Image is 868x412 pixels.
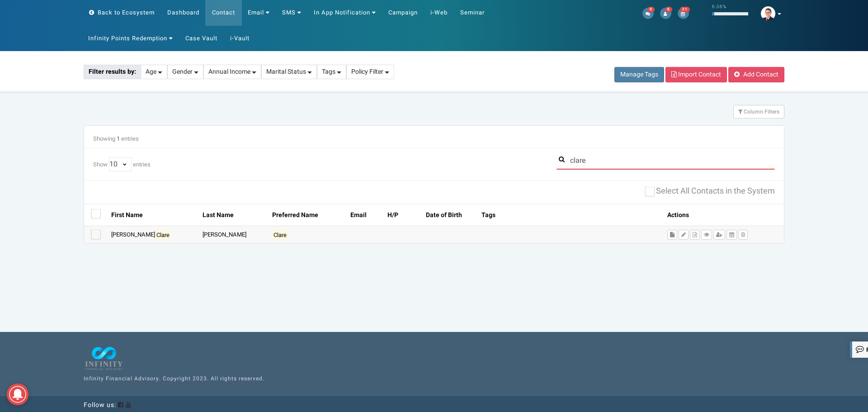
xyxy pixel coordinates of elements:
[111,210,143,220] span: First Name
[208,67,250,76] span: Annual Income
[146,67,156,76] span: Age
[179,26,224,52] a: Case Vault
[117,134,120,143] span: 1
[93,134,115,143] span: Showing
[417,212,474,219] span: Date of Birth
[185,34,217,43] span: Case Vault
[133,160,151,169] span: entries
[272,229,288,240] mark: Clare
[272,212,343,219] span: Preferred Name
[121,134,139,143] span: entries
[98,8,155,17] span: Back to Ecosystem
[84,226,784,244] div: [PERSON_NAME]Clare [PERSON_NAME] Clare
[743,70,778,79] span: Add Contact
[712,4,726,10] small: 6.06%
[557,153,775,170] input: Search First or Last Name or Preferred Name or NRIC
[203,210,234,220] span: Last Name
[282,8,296,17] span: SMS
[350,210,367,220] span: Email
[667,210,689,220] span: Actions
[84,400,116,410] span: Follow us:
[230,34,250,43] span: i-Vault
[460,8,485,17] span: Seminar
[388,8,418,17] span: Campaign
[387,212,410,219] span: H/P
[647,7,655,12] span: 0
[84,374,264,383] span: Infinity Financial Advisory. Copyright 2023. All rights reserved.
[705,1,755,24] a: 6.06%
[350,212,380,219] span: Email
[678,70,721,79] span: Import Contact
[426,210,462,220] span: Date of Birth
[314,8,370,17] span: In App Notification
[620,70,658,79] span: Manage Tags
[642,9,654,18] a: 0
[172,67,193,76] span: Gender
[223,26,256,52] a: i-Vault
[665,7,672,12] span: 6
[84,65,141,79] span: Filter results by:
[744,108,779,116] span: Column Filters
[81,26,179,52] a: Infinity Points Redemption
[656,185,775,197] span: Select All Contacts in the System
[203,212,265,219] span: Last Name
[387,210,398,220] span: H/P
[88,34,167,43] span: Infinity Points Redemption
[111,212,195,219] span: First Name
[212,8,235,17] span: Contact
[155,229,170,240] mark: Clare
[678,9,689,18] a: 21
[430,8,448,17] span: i-Web
[481,210,495,220] span: Tags
[111,229,170,240] span: [PERSON_NAME]
[203,230,246,239] span: [PERSON_NAME]
[93,160,108,169] span: Show
[680,7,690,12] span: 21
[272,210,318,220] span: Preferred Name
[167,8,199,17] span: Dashboard
[84,346,124,372] img: Infinity Financial Advisory
[660,9,671,18] a: 6
[351,67,383,76] span: Policy Filter
[266,67,306,76] span: Marital Status
[322,67,335,76] span: Tags
[248,8,264,17] span: Email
